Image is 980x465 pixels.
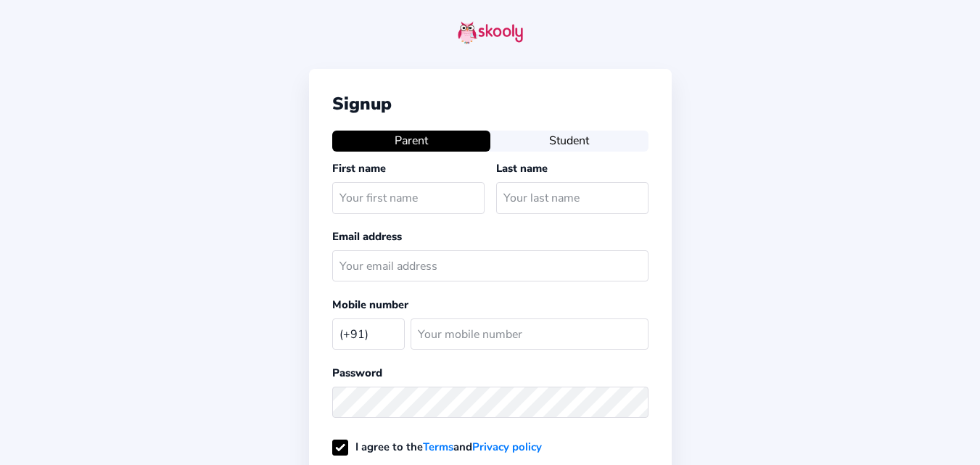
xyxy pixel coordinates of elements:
input: Your email address [332,250,648,281]
label: Password [332,366,382,380]
button: arrow back outline [309,26,325,42]
button: Parent [332,131,490,151]
label: Email address [332,229,402,244]
label: First name [332,161,386,176]
div: Signup [332,92,648,115]
button: eye outlineeye off outline [626,395,648,410]
label: I agree to the and [332,440,542,454]
label: Last name [496,161,548,176]
a: Terms [423,440,453,454]
label: Mobile number [332,297,408,312]
input: Your mobile number [411,318,648,350]
img: skooly-logo.png [458,21,523,44]
input: Your first name [332,182,485,213]
input: Your last name [496,182,648,213]
ion-icon: eye outline [626,395,641,410]
a: Privacy policy [472,440,542,454]
button: Student [490,131,648,151]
